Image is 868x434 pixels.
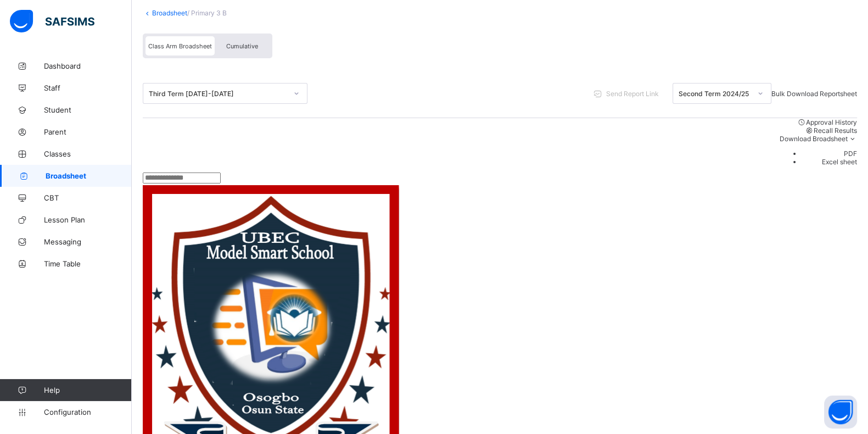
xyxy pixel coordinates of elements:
div: Third Term [DATE]-[DATE] [149,90,287,98]
span: Dashboard [44,62,132,70]
li: dropdown-list-item-text-0 [802,149,857,158]
span: Parent [44,127,132,136]
span: Student [44,105,132,114]
span: / Primary 3 B [187,9,227,17]
span: Help [44,386,131,394]
a: Broadsheet [152,9,187,17]
span: Bulk Download Reportsheet [771,90,857,98]
div: Second Term 2024/25 [679,90,751,98]
span: Time Table [44,259,132,268]
span: Class Arm Broadsheet [148,42,212,50]
button: Open asap [824,396,857,429]
li: dropdown-list-item-text-1 [802,158,857,166]
span: Broadsheet [46,171,132,180]
span: Approval History [806,118,857,126]
span: Messaging [44,237,132,246]
span: Staff [44,84,132,92]
span: Lesson Plan [44,215,132,224]
span: Send Report Link [606,90,659,98]
span: Configuration [44,408,131,416]
span: CBT [44,193,132,202]
span: Classes [44,149,132,158]
img: safsims [10,10,94,33]
span: Download Broadsheet [780,135,848,143]
span: Cumulative [226,42,258,50]
span: Recall Results [814,126,857,135]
